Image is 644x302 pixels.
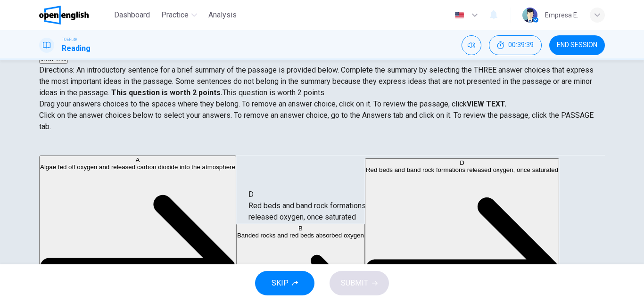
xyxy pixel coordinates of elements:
[39,98,605,110] p: Drag your answers choices to the spaces where they belong. To remove an answer choice, click on i...
[208,9,237,21] span: Analysis
[454,12,465,19] img: en
[157,7,201,24] button: Practice
[40,156,235,163] div: A
[237,232,364,239] span: Banded rocks and red beds absorbed oxygen
[545,9,578,21] div: Empresa E.
[489,35,542,55] button: 00:39:39
[489,35,542,55] div: Hide
[109,88,223,97] strong: This question is worth 2 points.
[366,166,558,173] span: Red beds and band rock formations released oxygen, once saturated
[467,99,506,108] strong: VIEW TEXT.
[39,6,89,24] img: OpenEnglish logo
[462,35,481,55] div: Mute
[110,7,154,24] button: Dashboard
[40,163,235,171] span: Algae fed off oxygen and released carbon dioxide into the atmosphere
[114,9,150,21] span: Dashboard
[205,7,240,24] button: Analysis
[39,132,605,155] div: Choose test type tabs
[161,9,189,21] span: Practice
[223,88,326,97] span: This question is worth 2 points.
[549,35,605,55] button: END SESSION
[39,110,605,132] p: Click on the answer choices below to select your answers. To remove an answer choice, go to the A...
[62,36,77,43] span: TOEFL®
[557,41,597,49] span: END SESSION
[366,159,558,166] div: D
[39,65,594,97] span: Directions: An introductory sentence for a brief summary of the passage is provided below. Comple...
[39,6,110,24] a: OpenEnglish logo
[522,8,537,23] img: Profile picture
[255,271,314,295] button: SKIP
[62,43,91,54] h1: Reading
[508,41,534,49] span: 00:39:39
[237,225,364,232] div: B
[272,277,289,290] span: SKIP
